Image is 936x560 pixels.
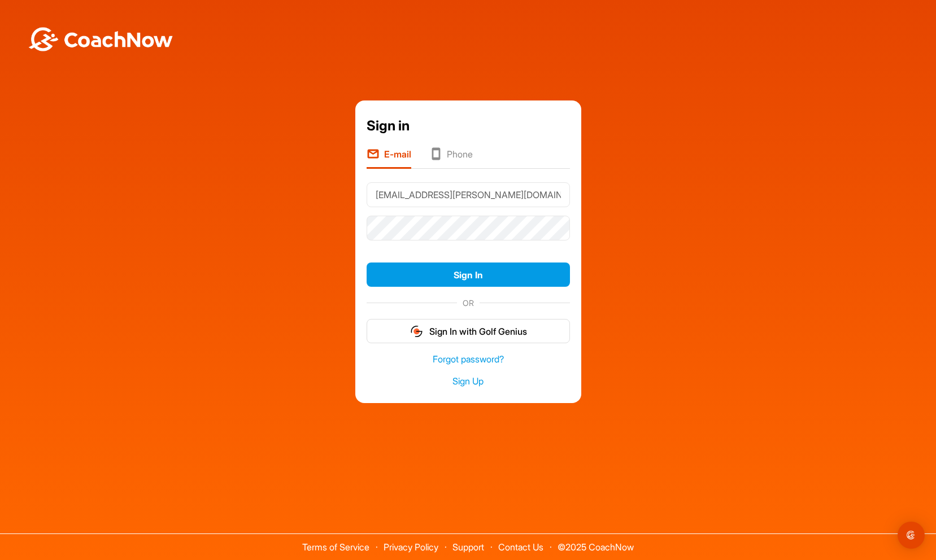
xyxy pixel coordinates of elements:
a: Support [452,541,484,553]
img: BwLJSsUCoWCh5upNqxVrqldRgqLPVwmV24tXu5FoVAoFEpwwqQ3VIfuoInZCoVCoTD4vwADAC3ZFMkVEQFDAAAAAElFTkSuQmCC [27,27,174,51]
div: Sign in [367,116,570,136]
span: © 2025 CoachNow [552,534,639,552]
a: Sign Up [367,375,570,388]
span: OR [457,297,480,309]
button: Sign In with Golf Genius [367,319,570,343]
input: E-mail [367,182,570,207]
img: gg_logo [410,325,424,338]
a: Forgot password? [367,353,570,366]
li: Phone [429,147,473,169]
li: E-mail [367,147,411,169]
a: Contact Us [498,541,543,553]
div: Open Intercom Messenger [898,522,925,549]
a: Privacy Policy [384,541,438,553]
button: Sign In [367,262,570,287]
a: Terms of Service [302,541,369,553]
